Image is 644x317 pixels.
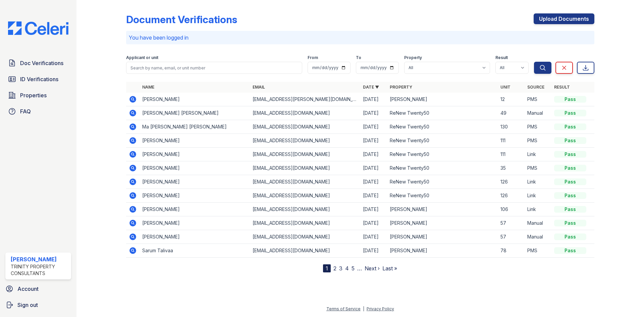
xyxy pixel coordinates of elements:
[250,161,360,175] td: [EMAIL_ADDRESS][DOMAIN_NAME]
[387,230,497,244] td: [PERSON_NAME]
[360,106,387,120] td: [DATE]
[498,134,525,148] td: 111
[387,106,497,120] td: ReNew Twenty50
[356,55,361,60] label: To
[17,301,38,309] span: Sign out
[363,306,364,311] div: |
[140,134,250,148] td: [PERSON_NAME]
[525,134,551,148] td: PMS
[17,285,39,293] span: Account
[387,244,497,258] td: [PERSON_NAME]
[554,233,586,240] div: Pass
[308,55,318,60] label: From
[387,148,497,161] td: ReNew Twenty50
[20,59,63,67] span: Doc Verifications
[554,123,586,130] div: Pass
[498,161,525,175] td: 35
[129,34,592,42] p: You have been logged in
[323,264,331,272] div: 1
[554,151,586,158] div: Pass
[142,85,154,90] a: Name
[140,216,250,230] td: [PERSON_NAME]
[500,85,511,90] a: Unit
[360,244,387,258] td: [DATE]
[498,189,525,203] td: 126
[387,161,497,175] td: ReNew Twenty50
[404,55,422,60] label: Property
[498,148,525,161] td: 111
[20,107,31,115] span: FAQ
[390,85,412,90] a: Property
[326,306,361,311] a: Terms of Service
[525,148,551,161] td: Link
[140,189,250,203] td: [PERSON_NAME]
[3,298,74,312] a: Sign out
[250,134,360,148] td: [EMAIL_ADDRESS][DOMAIN_NAME]
[495,55,508,60] label: Result
[250,203,360,216] td: [EMAIL_ADDRESS][DOMAIN_NAME]
[387,134,497,148] td: ReNew Twenty50
[363,85,379,90] a: Date ▼
[140,244,250,258] td: Sarum Talivaa
[554,192,586,199] div: Pass
[360,161,387,175] td: [DATE]
[525,216,551,230] td: Manual
[360,203,387,216] td: [DATE]
[554,178,586,185] div: Pass
[140,120,250,134] td: Ma [PERSON_NAME] [PERSON_NAME]
[365,265,380,272] a: Next ›
[387,203,497,216] td: [PERSON_NAME]
[250,175,360,189] td: [EMAIL_ADDRESS][DOMAIN_NAME]
[250,106,360,120] td: [EMAIL_ADDRESS][DOMAIN_NAME]
[360,230,387,244] td: [DATE]
[360,148,387,161] td: [DATE]
[250,244,360,258] td: [EMAIL_ADDRESS][DOMAIN_NAME]
[3,21,74,35] img: CE_Logo_Blue-a8612792a0a2168367f1c8372b55b34899dd931a85d93a1a3d3e32e68fde9ad4.png
[140,93,250,106] td: [PERSON_NAME]
[498,244,525,258] td: 78
[140,175,250,189] td: [PERSON_NAME]
[250,120,360,134] td: [EMAIL_ADDRESS][DOMAIN_NAME]
[525,106,551,120] td: Manual
[387,93,497,106] td: [PERSON_NAME]
[140,161,250,175] td: [PERSON_NAME]
[250,216,360,230] td: [EMAIL_ADDRESS][DOMAIN_NAME]
[525,203,551,216] td: Link
[3,282,74,296] a: Account
[554,96,586,103] div: Pass
[525,161,551,175] td: PMS
[498,230,525,244] td: 57
[554,165,586,171] div: Pass
[360,216,387,230] td: [DATE]
[554,137,586,144] div: Pass
[387,189,497,203] td: ReNew Twenty50
[360,134,387,148] td: [DATE]
[534,13,594,24] a: Upload Documents
[498,93,525,106] td: 12
[525,244,551,258] td: PMS
[11,255,68,263] div: [PERSON_NAME]
[554,247,586,254] div: Pass
[126,62,302,74] input: Search by name, email, or unit number
[360,175,387,189] td: [DATE]
[250,148,360,161] td: [EMAIL_ADDRESS][DOMAIN_NAME]
[140,148,250,161] td: [PERSON_NAME]
[498,175,525,189] td: 126
[554,85,570,90] a: Result
[525,189,551,203] td: Link
[5,72,71,86] a: ID Verifications
[367,306,394,311] a: Privacy Policy
[360,93,387,106] td: [DATE]
[498,203,525,216] td: 106
[357,264,362,272] span: …
[498,120,525,134] td: 130
[525,93,551,106] td: PMS
[253,85,265,90] a: Email
[554,220,586,226] div: Pass
[554,110,586,116] div: Pass
[339,265,342,272] a: 3
[250,230,360,244] td: [EMAIL_ADDRESS][DOMAIN_NAME]
[333,265,336,272] a: 2
[250,93,360,106] td: [EMAIL_ADDRESS][PERSON_NAME][DOMAIN_NAME]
